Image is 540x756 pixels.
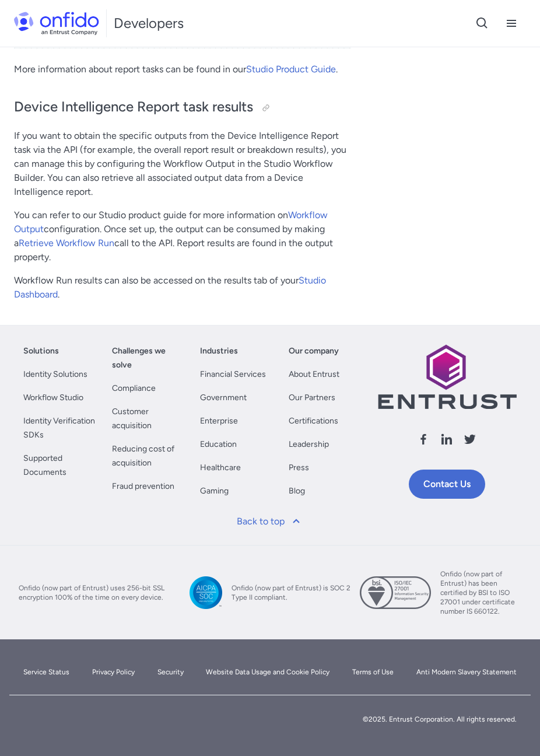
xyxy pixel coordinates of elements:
[289,414,338,428] a: Certifications
[289,344,339,358] a: Our company
[92,662,135,682] a: Privacy Policy
[289,437,329,452] a: Leadership
[463,432,477,446] svg: Follow us X (Twitter)
[14,62,351,76] p: More information about report tasks can be found in our .
[289,484,305,498] a: Blog
[23,452,98,480] a: Supported Documents
[289,367,339,381] a: About Entrust
[200,484,229,498] a: Gaming
[14,274,351,302] p: Workflow Run results can also be accessed on the results tab of your .
[14,129,351,199] p: If you want to obtain the specific outputs from the Device Intelligence Report task via the API (...
[463,432,477,451] a: Follow us X (Twitter)
[232,583,351,602] span: Onfido (now part of Entrust) is SOC 2 Type II compliant.
[19,583,170,602] span: Onfido (now part of Entrust) uses 256-bit SSL encryption 100% of the time on every device.
[192,700,531,747] div: © 2025 . Entrust Corporation. All rights reserved.
[23,391,83,405] a: Workflow Studio
[409,470,485,499] a: Contact Us
[112,480,174,494] a: Fraud prevention
[200,437,237,452] a: Education
[112,344,187,372] a: Challenges we solve
[14,12,99,35] img: Onfido Logo
[416,432,430,446] svg: Follow us facebook
[19,237,114,249] a: Retrieve Workflow Run
[440,569,521,616] span: Onfido (now part of Entrust) has been certified by BSI to ISO 27001 under certificate number IS 6...
[23,414,98,442] a: Identity Verification SDKs
[200,367,266,381] a: Financial Services
[14,208,351,264] p: You can refer to our Studio product guide for more information on configuration. Once set up, the...
[352,662,394,682] a: Terms of Use
[468,9,497,38] button: Open search button
[112,442,187,470] a: Reducing cost of acquisition
[440,432,454,451] a: Follow us linkedin
[475,16,489,30] svg: Open search button
[200,344,238,358] a: Industries
[190,576,222,609] img: SOC 2 Type II compliant
[206,662,329,682] a: Website Data Usage and Cookie Policy
[504,16,518,30] svg: Open navigation menu button
[230,508,310,535] a: Back to top
[23,662,69,682] a: Service Status
[377,344,517,409] img: Entrust logo
[246,64,336,75] a: Studio Product Guide
[112,405,187,433] a: Customer acquisition
[23,344,59,358] a: Solutions
[416,432,430,451] a: Follow us facebook
[289,391,335,405] a: Our Partners
[157,662,184,682] a: Security
[23,367,87,381] a: Identity Solutions
[289,461,309,475] a: Press
[14,97,351,117] h2: Device Intelligence Report task results
[416,662,517,682] a: Anti Modern Slavery Statement
[114,14,184,33] h1: Developers
[497,9,526,38] button: Open navigation menu button
[200,461,241,475] a: Healthcare
[200,391,247,405] a: Government
[440,432,454,446] svg: Follow us linkedin
[360,576,431,609] img: ISO 27001 certified
[200,414,238,428] a: Enterprise
[112,381,156,395] a: Compliance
